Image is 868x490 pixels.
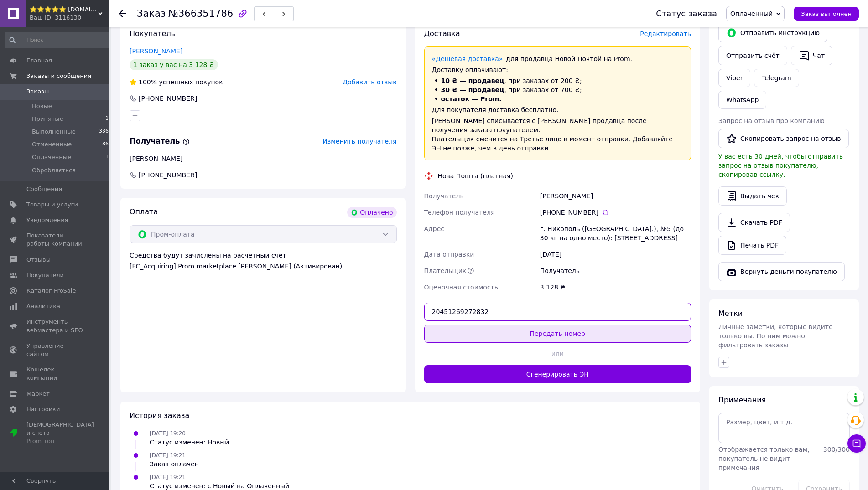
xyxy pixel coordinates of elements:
span: Отображается только вам, покупатель не видит примечания [718,446,810,471]
span: Личные заметки, которые видите только вы. По ним можно фильтровать заказы [718,323,833,349]
span: 100% [139,78,157,86]
span: [DATE] 19:20 [150,430,186,437]
span: Получатель [424,192,464,200]
span: Каталог ProSale [26,287,76,295]
a: [PERSON_NAME] [130,47,182,55]
span: 0 [109,102,112,110]
span: Заказ [137,8,166,19]
li: , при заказах от 700 ₴; [432,85,684,94]
div: [PHONE_NUMBER] [138,94,198,103]
button: Вернуть деньги покупателю [718,262,845,281]
span: Маркет [26,390,50,398]
span: Оценочная стоимость [424,284,499,291]
span: Плательщик [424,267,467,274]
a: Скачать PDF [718,213,790,232]
input: Номер экспресс-накладной [424,303,691,321]
span: Кошелек компании [26,366,84,382]
span: Показатели работы компании [26,232,84,248]
span: 30 ₴ — продавец [441,86,504,93]
button: Сгенерировать ЭН [424,365,691,383]
button: Отправить счёт [718,46,787,65]
span: Главная [26,57,52,65]
div: [DATE] [538,246,693,263]
div: г. Никополь ([GEOGRAPHIC_DATA].), №5 (до 30 кг на одно место): [STREET_ADDRESS] [538,221,693,246]
div: [PERSON_NAME] списывается с [PERSON_NAME] продавца после получения заказа покупателем. Плательщик... [432,116,684,153]
input: Поиск [5,32,113,48]
span: Новые [32,102,52,110]
button: Заказ выполнен [794,7,859,21]
span: Покупатель [130,29,175,38]
span: [DEMOGRAPHIC_DATA] и счета [26,421,94,446]
span: [DATE] 19:21 [150,474,186,480]
span: Настройки [26,405,60,413]
div: успешных покупок [130,77,223,87]
div: Ваш ID: 3116130 [30,14,109,22]
span: Редактировать [640,30,691,37]
button: Выдать чек [718,186,787,206]
li: , при заказах от 200 ₴; [432,76,684,85]
a: Viber [718,69,750,87]
button: Передать номер [424,325,691,343]
span: Оплаченный [730,10,773,17]
span: Аналитика [26,302,60,310]
span: Доставка [424,29,460,38]
span: Отзывы [26,256,51,264]
span: Метки [718,309,743,318]
span: История заказа [130,411,189,420]
span: Обробляється [32,166,76,175]
span: Инструменты вебмастера и SEO [26,318,84,334]
span: Принятые [32,115,63,123]
div: Prom топ [26,437,94,445]
div: Вернуться назад [119,9,126,18]
span: 16 [105,115,112,123]
button: Чат [791,46,832,65]
span: 11 [105,153,112,161]
span: ⭐️⭐️⭐️⭐️⭐️ MiniLavka.Com - товары для дома! [30,5,98,14]
div: 1 заказ у вас на 3 128 ₴ [130,59,218,70]
span: Управление сайтом [26,342,84,358]
span: №366351786 [168,8,233,19]
span: Запрос на отзыв про компанию [718,117,825,124]
div: Нова Пошта (платная) [436,171,515,181]
span: Оплаченные [32,153,71,161]
button: Отправить инструкцию [718,23,827,42]
div: Средства будут зачислены на расчетный счет [130,251,397,271]
a: Telegram [754,69,799,87]
span: Выполненные [32,128,76,136]
a: WhatsApp [718,91,766,109]
button: Скопировать запрос на отзыв [718,129,849,148]
span: Добавить отзыв [343,78,396,86]
span: Уведомления [26,216,68,224]
a: Печать PDF [718,236,786,255]
span: Изменить получателя [322,138,396,145]
div: Оплачено [347,207,396,218]
span: [DATE] 19:21 [150,452,186,459]
span: Товары и услуги [26,201,78,209]
span: Заказы [26,88,49,96]
span: Сообщения [26,185,62,193]
span: 10 ₴ — продавец [441,77,504,84]
span: Отмененные [32,140,72,149]
span: Получатель [130,137,190,145]
div: Получатель [538,263,693,279]
div: для продавца Новой Почтой на Prom. [432,54,684,63]
div: [PERSON_NAME] [130,154,397,163]
div: 3 128 ₴ [538,279,693,295]
span: Заказ выполнен [801,10,852,17]
span: 300 / 300 [823,446,850,453]
span: 0 [109,166,112,175]
span: У вас есть 30 дней, чтобы отправить запрос на отзыв покупателю, скопировав ссылку. [718,153,843,178]
span: остаток — Prom. [441,95,502,103]
div: [PERSON_NAME] [538,188,693,204]
div: [PHONE_NUMBER] [540,208,691,217]
div: Доставку оплачивают: [432,65,684,74]
span: 3362 [99,128,112,136]
span: Заказы и сообщения [26,72,91,80]
button: Чат с покупателем [847,434,866,453]
span: [PHONE_NUMBER] [138,170,198,180]
span: Телефон получателя [424,209,495,216]
span: 864 [102,140,112,149]
span: или [544,349,571,358]
div: Статус изменен: Новый [150,438,229,447]
a: «Дешевая доставка» [432,55,503,62]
